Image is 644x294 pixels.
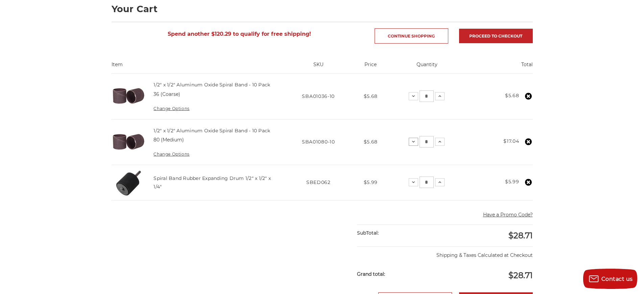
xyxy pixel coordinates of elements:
th: SKU [282,61,355,73]
th: Item [112,61,282,73]
strong: $17.04 [503,138,519,144]
span: SBA01080-10 [302,139,335,145]
span: Contact us [601,276,633,282]
img: 1/2" x 1/2" Spiral Bands Aluminum Oxide [112,79,145,113]
dd: 80 (Medium) [153,136,184,143]
strong: Grand total: [357,271,385,277]
span: $5.68 [364,93,378,99]
a: Proceed to checkout [459,29,533,43]
input: Spiral Band Rubber Expanding Drum 1/2" x 1/2" x 1/4" Quantity: [420,177,434,188]
input: 1/2" x 1/2" Aluminum Oxide Spiral Band - 10 Pack Quantity: [420,90,434,102]
span: $5.68 [364,139,378,145]
span: SBED062 [306,179,331,185]
span: Spend another $120.29 to qualify for free shipping! [168,31,311,37]
th: Price [355,61,386,73]
a: 1/2" x 1/2" Aluminum Oxide Spiral Band - 10 Pack [153,128,270,134]
a: Change Options [153,152,189,157]
button: Have a Promo Code? [483,211,533,218]
a: 1/2" x 1/2" Aluminum Oxide Spiral Band - 10 Pack [153,82,270,88]
span: SBA01036-10 [302,93,335,99]
span: $28.71 [508,231,533,240]
h1: Your Cart [112,4,533,14]
input: 1/2" x 1/2" Aluminum Oxide Spiral Band - 10 Pack Quantity: [420,136,434,148]
p: Shipping & Taxes Calculated at Checkout [357,246,532,259]
a: Spiral Band Rubber Expanding Drum 1/2" x 1/2" x 1/4" [153,175,271,189]
div: SubTotal: [357,225,445,241]
strong: $5.68 [505,92,519,99]
th: Total [468,61,532,73]
dd: 36 (Coarse) [153,91,180,98]
a: Change Options [153,106,189,111]
img: BHA's 1-1/2 inch x 1/2 inch rubber drum bottom profile, for reliable spiral band attachment. [112,166,145,199]
th: Quantity [386,61,468,73]
strong: $5.99 [505,179,519,185]
span: $28.71 [508,270,533,280]
a: Continue Shopping [375,28,448,44]
img: 1/2" x 1/2" Spiral Bands Aluminum Oxide [112,125,145,159]
span: $5.99 [364,179,378,185]
button: Contact us [583,269,637,289]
